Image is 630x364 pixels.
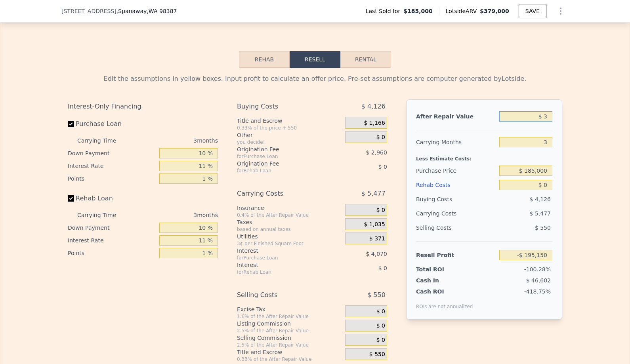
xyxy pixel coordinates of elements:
[237,247,325,255] div: Interest
[68,234,156,247] div: Interest Rate
[237,139,342,145] div: you decide!
[237,328,342,334] div: 2.5% of the After Repair Value
[68,74,562,84] div: Edit the assumptions in yellow boxes. Input profit to calculate an offer price. Pre-set assumptio...
[416,192,496,206] div: Buying Costs
[416,178,496,192] div: Rehab Costs
[237,168,325,174] div: for Rehab Loan
[480,8,509,14] span: $379,000
[416,206,466,221] div: Carrying Costs
[366,251,387,257] span: $ 4,070
[237,218,342,226] div: Taxes
[237,356,342,362] div: 0.33% of the After Repair Value
[553,3,569,19] button: Show Options
[77,134,129,147] div: Carrying Time
[524,288,551,295] span: -418.75%
[237,212,342,218] div: 0.4% of the After Repair Value
[68,99,218,114] div: Interest-Only Financing
[132,134,218,147] div: 3 months
[239,51,290,68] button: Rehab
[290,51,340,68] button: Resell
[237,117,342,125] div: Title and Escrow
[366,7,404,15] span: Last Sold for
[237,348,342,356] div: Title and Escrow
[237,226,342,233] div: based on annual taxes
[376,207,385,214] span: $ 0
[403,7,433,15] span: $185,000
[68,195,74,202] input: Rehab Loan
[361,99,386,114] span: $ 4,126
[237,269,325,275] div: for Rehab Loan
[367,288,386,302] span: $ 550
[147,8,177,14] span: , WA 98387
[378,164,387,170] span: $ 0
[366,149,387,156] span: $ 2,960
[446,7,480,15] span: Lotside ARV
[68,172,156,185] div: Points
[376,337,385,344] span: $ 0
[68,160,156,172] div: Interest Rate
[530,210,551,217] span: $ 5,477
[116,7,177,15] span: , Spanaway
[237,99,325,114] div: Buying Costs
[237,145,325,153] div: Origination Fee
[61,7,116,15] span: [STREET_ADDRESS]
[237,334,342,342] div: Selling Commission
[237,125,342,131] div: 0.33% of the price + 550
[68,147,156,160] div: Down Payment
[376,308,385,315] span: $ 0
[526,277,551,284] span: $ 46,602
[369,235,385,242] span: $ 371
[376,134,385,141] span: $ 0
[237,153,325,160] div: for Purchase Loan
[237,342,342,348] div: 2.5% of the After Repair Value
[68,191,156,206] label: Rehab Loan
[237,204,342,212] div: Insurance
[416,265,466,273] div: Total ROI
[416,135,496,149] div: Carrying Months
[416,276,466,284] div: Cash In
[524,266,551,273] span: -100.28%
[416,288,473,295] div: Cash ROI
[237,261,325,269] div: Interest
[416,109,496,124] div: After Repair Value
[378,265,387,271] span: $ 0
[77,209,129,221] div: Carrying Time
[519,4,546,18] button: SAVE
[68,117,156,131] label: Purchase Loan
[237,255,325,261] div: for Purchase Loan
[68,121,74,127] input: Purchase Loan
[237,233,342,240] div: Utilities
[340,51,391,68] button: Rental
[369,351,385,358] span: $ 550
[416,295,473,310] div: ROIs are not annualized
[530,196,551,202] span: $ 4,126
[237,320,342,328] div: Listing Commission
[237,160,325,168] div: Origination Fee
[416,164,496,178] div: Purchase Price
[68,247,156,259] div: Points
[535,225,551,231] span: $ 550
[132,209,218,221] div: 3 months
[237,131,342,139] div: Other
[376,322,385,330] span: $ 0
[361,187,386,201] span: $ 5,477
[237,240,342,247] div: 3¢ per Finished Square Foot
[364,120,385,127] span: $ 1,166
[237,305,342,313] div: Excise Tax
[416,149,552,164] div: Less Estimate Costs:
[237,187,325,201] div: Carrying Costs
[416,221,496,235] div: Selling Costs
[68,221,156,234] div: Down Payment
[364,221,385,228] span: $ 1,035
[416,248,496,262] div: Resell Profit
[237,288,325,302] div: Selling Costs
[237,313,342,320] div: 1.6% of the After Repair Value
